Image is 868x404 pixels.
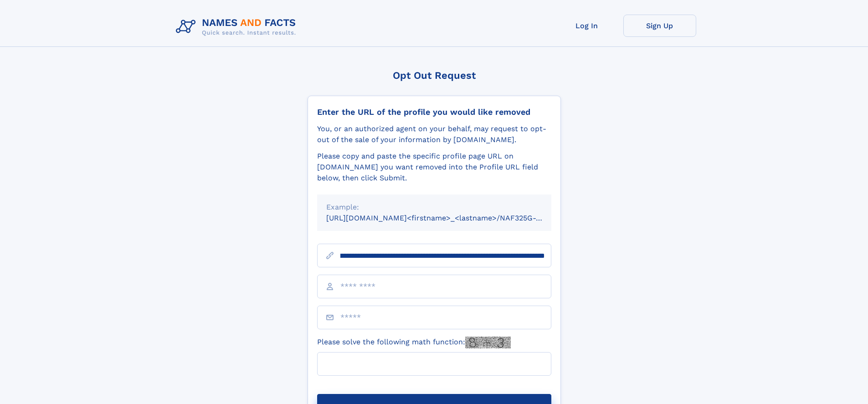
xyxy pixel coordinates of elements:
[172,15,303,39] img: Logo Names and Facts
[317,107,551,117] div: Enter the URL of the profile you would like removed
[326,214,569,222] small: [URL][DOMAIN_NAME]<firstname>_<lastname>/NAF325G-xxxxxxxx
[623,15,696,37] a: Sign Up
[317,337,511,348] label: Please solve the following math function:
[317,151,551,184] div: Please copy and paste the specific profile page URL on [DOMAIN_NAME] you want removed into the Pr...
[308,70,561,81] div: Opt Out Request
[550,15,623,37] a: Log In
[317,123,551,145] div: You, or an authorized agent on your behalf, may request to opt-out of the sale of your informatio...
[326,202,542,213] div: Example:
